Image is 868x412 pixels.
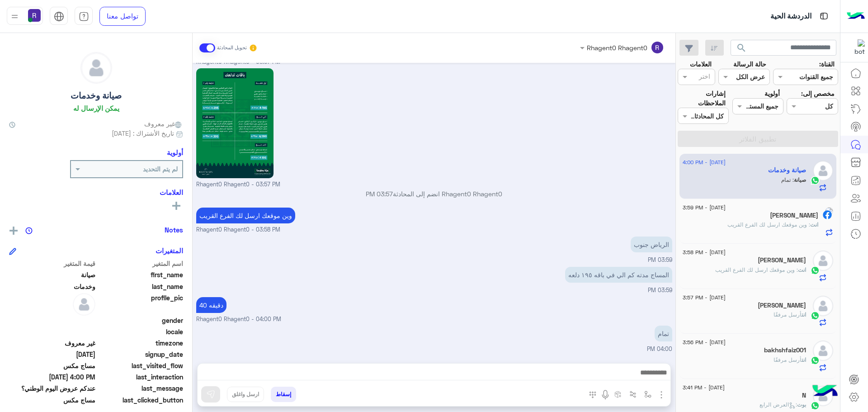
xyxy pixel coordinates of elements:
img: defaultAdmin.png [813,296,833,316]
span: [DATE] - 4:00 PM [683,158,726,166]
span: signup_date [97,350,184,359]
span: last_message [97,384,184,393]
img: defaultAdmin.png [813,341,833,361]
span: غير معروف [9,338,95,348]
img: tab [818,10,830,22]
img: tab [54,11,64,22]
img: defaultAdmin.png [813,161,833,181]
img: add [9,227,18,235]
span: انت [802,356,806,363]
img: WhatsApp [811,311,820,320]
span: Rhagent0 Rhagent0 - 03:57 PM [196,180,280,189]
span: [DATE] - 3:59 PM [683,204,726,212]
span: 2025-06-21T15:08:54.163Z [9,350,95,359]
p: 16/9/2025, 3:59 PM [631,237,672,252]
h6: العلامات [9,188,183,196]
span: profile_pic [97,293,184,314]
img: picture [825,207,833,215]
span: أرسل مرفقًا [774,356,802,363]
span: search [736,43,747,53]
p: 16/9/2025, 3:58 PM [196,208,295,223]
p: Rhagent0 Rhagent0 انضم إلى المحادثة [196,189,672,199]
span: قيمة المتغير [9,259,95,268]
span: gender [97,316,184,325]
img: send voice note [600,389,611,400]
span: 03:59 PM [648,256,672,263]
span: عندكم عروض اليوم الوطني؟ [9,384,95,393]
span: انت [810,221,818,228]
span: last_visited_flow [97,361,184,370]
label: مخصص إلى: [801,89,835,98]
span: اسم المتغير [97,259,184,268]
p: 16/9/2025, 4:00 PM [655,326,672,341]
img: notes [25,227,33,234]
img: send attachment [656,389,667,400]
span: وخدمات [9,282,95,291]
span: انت [798,266,806,273]
button: Trigger scenario [626,387,641,402]
img: make a call [589,391,596,398]
span: locale [97,327,184,336]
span: first_name [97,270,184,279]
span: : العرض الرابع [759,401,797,408]
p: 16/9/2025, 4:00 PM [196,297,226,313]
div: اختر [699,71,712,83]
img: 2KfZhNmK2YjZhSDYp9mE2YjYt9mG2YotMDUuanBn.jpg [196,68,274,178]
span: null [9,327,95,336]
img: WhatsApp [811,266,820,275]
label: أولوية [764,89,780,98]
label: حالة الرسالة [733,59,766,69]
span: مساج مكس [9,361,95,370]
img: create order [614,391,622,398]
img: send message [206,390,215,399]
h5: Mohamed Bashary [770,212,818,219]
img: defaultAdmin.png [81,52,112,83]
span: Rhagent0 Rhagent0 - 03:58 PM [196,226,280,234]
h5: N [802,392,806,399]
span: تمام [781,176,794,183]
h5: ابو عمر [758,302,806,309]
span: [DATE] - 3:58 PM [683,248,726,256]
img: defaultAdmin.png [73,293,95,316]
h6: Notes [165,226,183,234]
span: صيانة [9,270,95,279]
small: تحويل المحادثة [217,44,247,52]
span: غير معروف [144,119,183,128]
img: Logo [847,7,865,26]
img: profile [9,11,20,22]
span: last_name [97,282,184,291]
span: 2025-09-16T13:00:21.3616758Z [9,372,95,382]
a: تواصل معنا [99,7,146,26]
img: Facebook [823,210,832,219]
span: انت [802,311,806,318]
button: إسقاط [271,387,296,402]
span: [DATE] - 3:56 PM [683,338,726,346]
span: 03:57 PM [366,190,393,198]
a: tab [75,7,93,26]
img: Trigger scenario [629,391,637,398]
span: وين موقعك ارسل لك الفرع القريب [727,221,810,228]
img: hulul-logo.png [809,376,841,407]
button: create order [611,387,626,402]
span: last_interaction [97,372,184,382]
img: WhatsApp [811,401,820,410]
span: مساج مكس [9,395,95,405]
h5: صيانة وخدمات [71,90,122,101]
span: تاريخ الأشتراك : [DATE] [112,128,174,138]
label: القناة: [819,59,835,69]
img: userImage [28,9,41,22]
span: أرسل مرفقًا [774,311,802,318]
p: الدردشة الحية [770,10,811,23]
h5: صيانة وخدمات [768,166,806,174]
img: defaultAdmin.png [813,251,833,271]
h5: bakhshfaiz001 [764,346,806,354]
span: صيانة [794,176,806,183]
img: WhatsApp [811,356,820,365]
h6: يمكن الإرسال له [73,104,119,112]
span: [DATE] - 3:41 PM [683,384,725,392]
span: وين موقعك ارسل لك الفرع القريب [715,266,798,273]
span: timezone [97,338,184,348]
img: tab [79,11,89,22]
img: WhatsApp [811,176,820,185]
span: last_clicked_button [97,395,184,405]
